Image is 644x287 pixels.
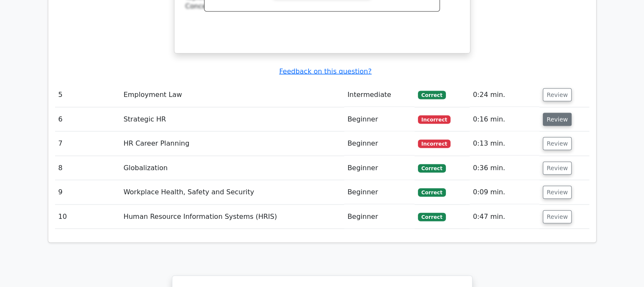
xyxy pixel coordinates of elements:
[55,180,120,204] td: 9
[470,132,539,156] td: 0:13 min.
[55,83,120,107] td: 5
[344,108,415,132] td: Beginner
[344,180,415,204] td: Beginner
[120,156,344,180] td: Globalization
[543,88,572,102] button: Review
[470,156,539,180] td: 0:36 min.
[470,205,539,229] td: 0:47 min.
[344,132,415,156] td: Beginner
[279,67,371,75] a: Feedback on this question?
[344,205,415,229] td: Beginner
[55,108,120,132] td: 6
[185,2,459,11] div: Concept:
[344,83,415,107] td: Intermediate
[120,108,344,132] td: Strategic HR
[543,210,572,224] button: Review
[120,180,344,204] td: Workplace Health, Safety and Security
[418,213,445,221] span: Correct
[418,164,445,173] span: Correct
[470,83,539,107] td: 0:24 min.
[543,137,572,150] button: Review
[418,188,445,197] span: Correct
[418,140,451,148] span: Incorrect
[120,205,344,229] td: Human Resource Information Systems (HRIS)
[470,180,539,204] td: 0:09 min.
[55,132,120,156] td: 7
[344,156,415,180] td: Beginner
[55,205,120,229] td: 10
[543,186,572,199] button: Review
[120,132,344,156] td: HR Career Planning
[55,156,120,180] td: 8
[543,113,572,126] button: Review
[470,108,539,132] td: 0:16 min.
[543,162,572,175] button: Review
[120,83,344,107] td: Employment Law
[418,91,445,99] span: Correct
[418,116,451,124] span: Incorrect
